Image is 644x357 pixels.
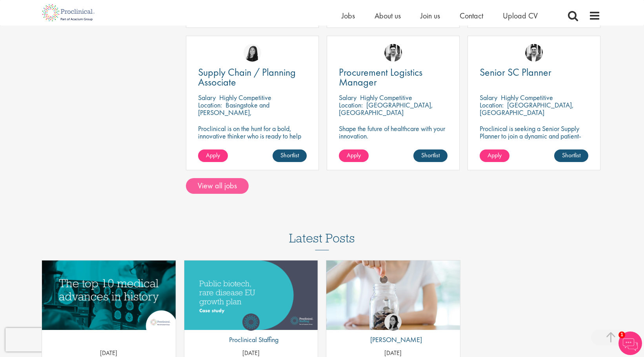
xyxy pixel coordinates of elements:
a: Upload CV [503,11,538,21]
p: Proclinical is on the hunt for a bold, innovative thinker who is ready to help push the boundarie... [198,125,307,155]
p: [GEOGRAPHIC_DATA], [GEOGRAPHIC_DATA] [480,100,574,117]
span: Location: [480,100,504,109]
h3: Latest Posts [289,231,355,250]
img: Numhom Sudsok [244,44,261,62]
span: Salary [339,93,357,102]
span: Apply [206,151,220,159]
p: [PERSON_NAME] [364,335,422,345]
span: Senior SC Planner [480,66,551,79]
span: Supply Chain / Planning Associate [198,66,296,89]
p: Highly Competitive [360,93,412,102]
span: Procurement Logistics Manager [339,66,422,89]
span: Location: [339,100,363,109]
iframe: reCAPTCHA [5,328,106,352]
a: Procurement Logistics Manager [339,67,448,87]
a: Apply [480,149,509,162]
span: Apply [347,151,361,159]
p: Proclinical Staffing [223,335,278,345]
img: Proclinical Staffing [242,313,260,331]
a: Link to a post [326,260,460,330]
a: Shortlist [273,149,307,162]
p: Shape the future of healthcare with your innovation. [339,125,448,140]
p: Proclinical is seeking a Senior Supply Planner to join a dynamic and patient-focused team within ... [480,125,588,155]
img: Top 10 medical advances in history [42,260,176,330]
a: Shortlist [413,149,448,162]
p: Highly Competitive [219,93,271,102]
span: Salary [480,93,497,102]
img: Edward Little [384,44,402,62]
a: Join us [420,11,440,21]
a: About us [375,11,401,21]
span: Apply [488,151,502,159]
a: Contact [460,11,483,21]
a: Jobs [342,11,355,21]
span: 1 [619,331,625,338]
p: Basingstoke and [PERSON_NAME], [GEOGRAPHIC_DATA] [198,100,269,124]
a: Link to a post [184,260,318,330]
p: [GEOGRAPHIC_DATA], [GEOGRAPHIC_DATA] [339,100,433,117]
a: Apply [198,149,228,162]
span: Salary [198,93,216,102]
img: Public biotech, rare disease EU growth plan thumbnail [184,260,318,330]
span: Location: [198,100,222,109]
a: Shortlist [554,149,588,162]
a: Apply [339,149,369,162]
a: Supply Chain / Planning Associate [198,67,307,87]
a: View all jobs [186,178,249,194]
img: Chatbot [619,331,642,355]
img: Edward Little [525,44,543,62]
a: Proclinical Staffing Proclinical Staffing [223,313,278,349]
a: Monique Ellis [PERSON_NAME] [364,313,422,349]
p: Highly Competitive [501,93,553,102]
img: Monique Ellis [384,313,402,331]
a: Senior SC Planner [480,67,588,77]
a: Link to a post [42,260,176,330]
